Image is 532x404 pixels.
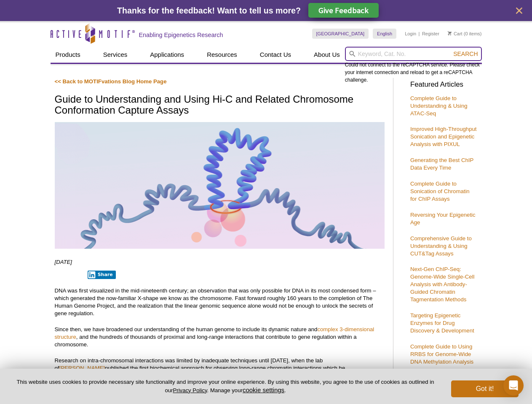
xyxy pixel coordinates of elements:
button: Got it! [451,380,519,397]
a: Complete Guide to Understanding & Using ATAC-Seq [410,95,468,117]
a: Cart [448,31,462,37]
div: Open Intercom Messenger [503,375,524,396]
a: Targeting Epigenetic Enzymes for Drug Discovery & Development [410,312,474,334]
a: Generating the Best ChIP Data Every Time [410,157,473,171]
a: Complete Guide to Sonication of Chromatin for ChIP Assays [410,181,470,202]
a: [PERSON_NAME] [59,365,105,371]
a: Privacy Policy [173,387,207,393]
p: Since then, we have broadened our understanding of the human genome to include its dynamic nature... [55,326,385,348]
div: Could not connect to the reCAPTCHA service. Please check your internet connection and reload to g... [345,47,482,84]
button: Share [88,271,116,279]
span: Give Feedback [318,5,369,15]
img: Your Cart [448,31,452,35]
a: Products [51,47,86,63]
span: Thanks for the feedback! Want to tell us more? [117,6,301,15]
li: (0 items) [448,29,482,39]
a: Complete Guide to Using RRBS for Genome-Wide DNA Methylation Analysis [410,343,473,365]
a: Applications [145,47,189,63]
a: Resources [202,47,242,63]
a: Register [422,31,439,37]
p: Research on intra-chromosomal interactions was limited by inadequate techniques until [DATE], whe... [55,357,385,395]
a: Improved High-Throughput Sonication and Epigenetic Analysis with PIXUL [410,126,477,147]
a: English [373,29,396,39]
a: Next-Gen ChIP-Seq: Genome-Wide Single-Cell Analysis with Antibody-Guided Chromatin Tagmentation M... [410,266,474,303]
iframe: X Post Button [55,270,82,279]
li: | [419,29,420,39]
a: Login [405,31,416,37]
a: About Us [309,47,345,63]
p: This website uses cookies to provide necessary site functionality and improve your online experie... [13,378,437,394]
a: Contact Us [255,47,296,63]
span: Search [453,50,478,57]
img: Hi-C [55,122,385,249]
a: Comprehensive Guide to Understanding & Using CUT&Tag Assays [410,235,472,257]
h2: Enabling Epigenetics Research [139,31,223,39]
h3: Featured Articles [410,81,478,88]
button: Search [451,50,480,58]
button: close [514,5,524,16]
p: DNA was first visualized in the mid-nineteenth century; an observation that was only possible for... [55,287,385,317]
a: << Back to MOTIFvations Blog Home Page [55,78,167,85]
a: [GEOGRAPHIC_DATA] [312,29,369,39]
button: cookie settings [243,386,284,393]
a: Reversing Your Epigenetic Age [410,212,476,226]
a: Services [98,47,133,63]
em: [DATE] [55,259,72,265]
input: Keyword, Cat. No. [345,47,482,61]
h1: Guide to Understanding and Using Hi-C and Related Chromosome Conformation Capture Assays [55,94,385,117]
